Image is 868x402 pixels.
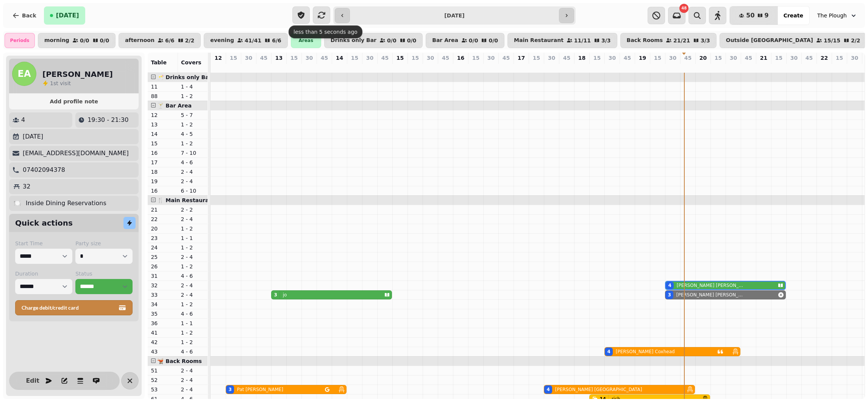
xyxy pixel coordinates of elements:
div: 14 [599,396,606,402]
div: less than 5 seconds ago [289,25,362,38]
p: 0 [836,63,842,71]
button: Back Rooms21/213/3 [620,33,717,48]
p: 30 [487,54,495,62]
p: 15 [654,54,661,62]
p: 0 [215,63,221,71]
span: Table [151,59,167,65]
p: 0 [457,63,464,71]
p: 12 [151,111,175,119]
span: Charge debit/credit card [22,305,117,310]
p: 15 [836,54,843,62]
p: 45 [806,54,813,62]
p: 19 [151,178,175,185]
p: 6 - 10 [181,187,205,195]
p: Back Rooms [627,37,663,44]
button: Main Restaurant11/113/3 [507,33,617,48]
div: 4 [668,282,671,288]
button: Add profile note [12,97,136,106]
p: 0 [245,63,251,71]
p: 2 - 4 [181,282,205,289]
span: The Plough [817,12,847,19]
p: 4 [548,63,554,71]
p: afternoon [125,37,155,44]
p: morning [44,37,69,44]
p: 20 [151,225,175,232]
p: 35 [151,310,175,318]
p: 2 - 4 [181,291,205,299]
p: 0 [533,63,539,71]
h2: Quick actions [15,218,73,228]
p: [EMAIL_ADDRESS][DOMAIN_NAME] [23,149,129,158]
p: 1 - 4 [181,83,205,90]
p: [PERSON_NAME] [GEOGRAPHIC_DATA] [555,386,642,393]
p: 45 [745,54,752,62]
p: 21 [151,206,175,213]
p: 0 [715,63,721,71]
button: [DATE] [44,6,85,25]
div: 4 [607,349,610,355]
p: 6 / 6 [165,38,175,43]
p: 18 [578,54,585,62]
p: 6 / 6 [272,38,281,43]
p: 16 [457,54,464,62]
button: 509 [730,6,777,25]
p: 2 - 4 [181,178,205,185]
p: 0 [473,63,479,71]
p: 15 [351,54,358,62]
p: 5 - 7 [181,111,205,119]
p: 1 - 2 [181,244,205,251]
span: Add profile note [18,99,130,104]
h2: [PERSON_NAME] [42,69,113,79]
p: 30 [609,54,616,62]
p: 15 [775,54,782,62]
p: 25 [151,253,175,261]
p: visit [50,79,71,87]
p: 21 [760,54,767,62]
p: 14 [151,130,175,138]
div: Periods [5,33,35,48]
p: 43 [151,348,175,355]
p: 2 - 4 [181,215,205,223]
p: 1 - 2 [181,301,205,308]
p: 0 [730,63,736,71]
p: [DATE] [23,132,43,141]
p: 0 [321,63,327,71]
p: 4 - 6 [181,272,205,280]
p: 0 [442,63,448,71]
p: 0 [685,63,691,71]
p: Drinks only Bar [331,37,376,44]
p: 0 [851,63,857,71]
p: 0 / 0 [387,38,397,43]
p: rich [612,396,620,402]
p: 36 [151,319,175,327]
button: afternoon6/62/2 [119,33,201,48]
p: 11 / 11 [574,38,591,43]
p: 14 [336,54,343,62]
p: 1 - 2 [181,92,205,100]
p: 23 [151,234,175,242]
div: 3 [274,292,277,298]
p: 1 - 2 [181,263,205,270]
span: st [53,80,60,86]
p: 1 - 2 [181,338,205,346]
span: Edit [28,378,37,384]
p: 51 [151,367,175,374]
button: Bar Area0/00/0 [426,33,504,48]
p: 15 [290,54,298,62]
p: 0 [291,63,297,71]
span: 🥂 Drinks only Bar [157,74,211,80]
button: Edit [25,373,40,388]
p: 30 [548,54,555,62]
p: 16 [151,149,175,157]
p: 2 - 4 [181,376,205,384]
p: 1 - 1 [181,319,205,327]
p: 1 - 2 [181,121,205,128]
p: 0 [336,63,342,71]
div: Areas [291,33,321,48]
p: 0 [639,63,645,71]
p: 20 [699,54,707,62]
p: 1 - 1 [181,234,205,242]
p: 1 - 2 [181,225,205,232]
p: 42 [151,338,175,346]
p: 1 - 2 [181,329,205,337]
